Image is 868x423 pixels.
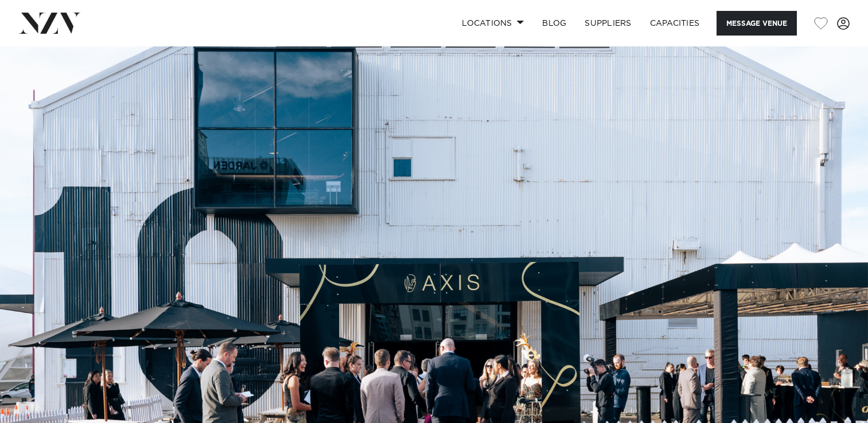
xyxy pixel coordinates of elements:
button: Message Venue [717,11,797,36]
a: SUPPLIERS [575,11,640,36]
a: Capacities [641,11,709,36]
a: BLOG [533,11,575,36]
a: Locations [453,11,533,36]
img: nzv-logo.png [18,13,81,33]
